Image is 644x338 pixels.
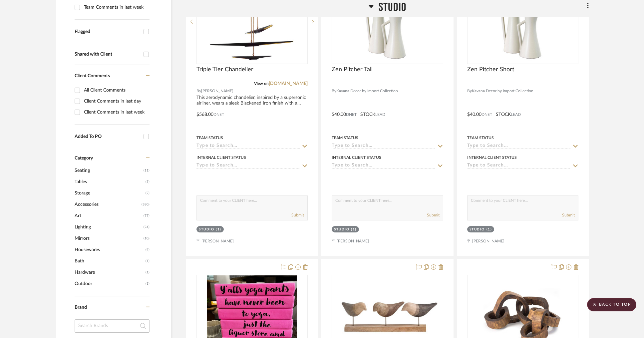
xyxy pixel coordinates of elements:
div: (1) [216,227,221,232]
span: (11) [144,165,150,176]
scroll-to-top-button: BACK TO TOP [587,298,636,311]
span: (24) [144,222,150,232]
span: Outdoor [75,278,144,289]
a: [DOMAIN_NAME] [269,81,308,86]
input: Type to Search… [332,163,435,169]
span: Lighting [75,221,142,233]
div: Added To PO [75,134,140,140]
div: Client Comments in last day [84,96,148,107]
span: Zen Pitcher Short [467,66,514,73]
span: Hardware [75,267,144,278]
span: Category [75,156,93,161]
div: Team Status [332,135,358,141]
span: (1) [146,267,150,278]
input: Type to Search… [332,143,435,150]
span: [PERSON_NAME] [201,88,233,94]
span: Mirrors [75,233,142,244]
div: Studio [199,227,214,232]
button: Submit [562,212,575,218]
span: Accessories [75,199,140,210]
span: Bath [75,255,144,267]
span: (4) [146,244,150,255]
span: Zen Pitcher Tall [332,66,373,73]
input: Type to Search… [467,143,570,150]
span: (380) [142,199,150,210]
div: Team Status [196,135,223,141]
input: Type to Search… [196,143,300,150]
span: Kavana Decor by Import Collection [336,88,398,94]
span: Kavana Decor by Import Collection [472,88,533,94]
button: Submit [291,212,304,218]
span: By [332,88,336,94]
div: Internal Client Status [196,155,246,161]
input: Type to Search… [467,163,570,169]
div: (1) [486,227,492,232]
span: View on [254,82,269,86]
div: Flagged [75,29,140,35]
span: (1) [146,278,150,289]
span: (2) [146,188,150,198]
span: Brand [75,305,87,310]
span: (77) [144,210,150,221]
span: By [196,88,201,94]
div: All Client Comments [84,85,148,96]
div: Studio [334,227,349,232]
span: Triple Tier Chandelier [196,66,253,73]
button: Submit [427,212,440,218]
span: (10) [144,233,150,244]
input: Type to Search… [196,163,300,169]
div: Studio [470,227,485,232]
div: Internal Client Status [467,155,517,161]
span: (1) [146,256,150,266]
div: Client Comments in last week [84,107,148,118]
span: Client Comments [75,74,110,78]
span: Art [75,210,142,221]
span: By [467,88,472,94]
input: Search Brands [75,319,150,333]
span: Housewares [75,244,144,255]
span: Seating [75,165,142,176]
span: Storage [75,187,144,199]
span: (5) [146,176,150,187]
div: Team Status [467,135,494,141]
span: Tables [75,176,144,187]
div: Internal Client Status [332,155,381,161]
div: Team Comments in last week [84,2,148,13]
div: (1) [351,227,357,232]
div: Shared with Client [75,52,140,57]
